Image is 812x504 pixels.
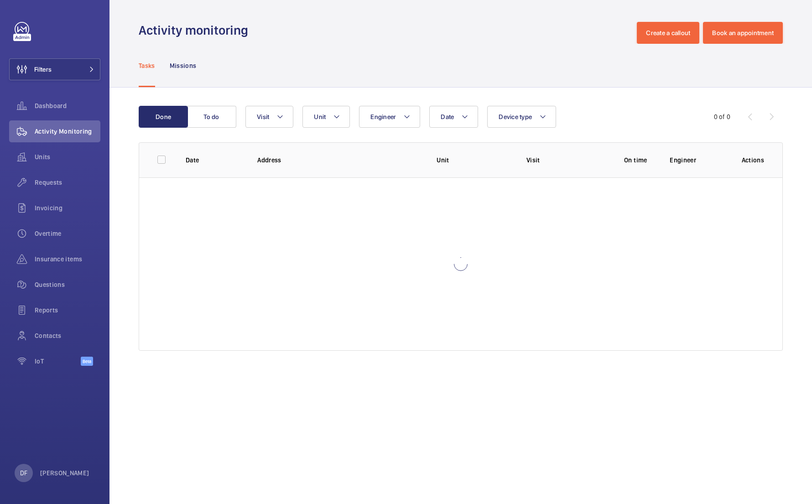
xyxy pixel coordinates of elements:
p: Missions [170,61,197,70]
p: On time [616,156,655,165]
button: Unit [302,106,350,128]
span: Activity Monitoring [35,127,100,136]
span: Date [441,113,454,120]
span: Reports [35,306,100,315]
button: To do [187,106,236,128]
span: Unit [314,113,326,120]
span: Overtime [35,229,100,238]
span: Invoicing [35,203,100,213]
span: Device type [499,113,532,120]
h1: Activity monitoring [139,22,254,39]
span: Units [35,152,100,161]
span: Requests [35,178,100,187]
p: Visit [526,156,602,165]
button: Done [139,106,188,128]
span: Beta [81,357,93,366]
button: Visit [245,106,293,128]
p: Address [257,156,422,165]
p: Unit [437,156,512,165]
span: Filters [34,65,52,74]
p: Date [186,156,243,165]
span: Insurance items [35,255,100,264]
button: Date [429,106,478,128]
button: Book an appointment [703,22,783,44]
p: Actions [742,156,764,165]
button: Device type [487,106,556,128]
span: Visit [257,113,269,120]
button: Create a callout [637,22,699,44]
span: IoT [35,357,81,366]
p: [PERSON_NAME] [40,468,89,478]
span: Engineer [370,113,396,120]
div: 0 of 0 [714,112,730,121]
p: Tasks [139,61,155,70]
span: Dashboard [35,101,100,110]
span: Contacts [35,331,100,340]
p: DF [20,468,27,478]
button: Engineer [359,106,420,128]
p: Engineer [670,156,727,165]
span: Questions [35,280,100,289]
button: Filters [9,58,100,80]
